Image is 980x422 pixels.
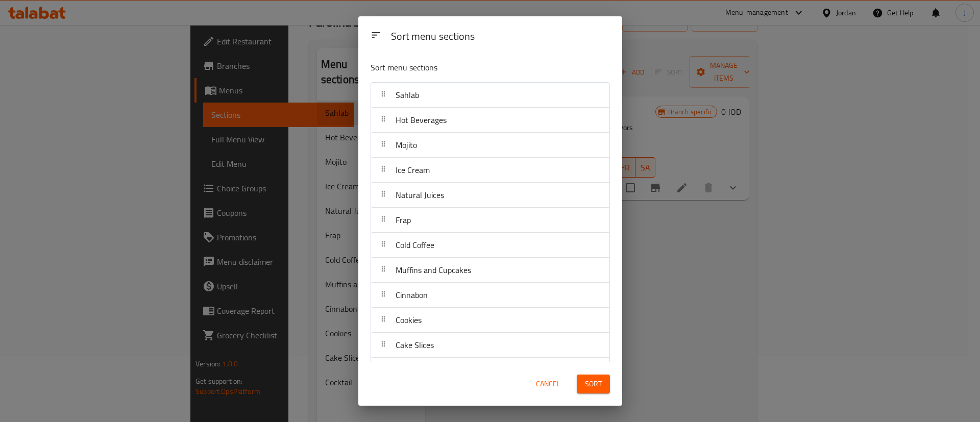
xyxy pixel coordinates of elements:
[371,283,609,308] div: Cinnabon
[371,183,609,208] div: Natural Juices
[396,362,423,378] span: Cocktail
[371,258,609,283] div: Muffins and Cupcakes
[371,83,609,108] div: Sahlab
[371,61,560,74] p: Sort menu sections
[532,375,565,393] button: Cancel
[396,287,428,303] span: Cinnabon
[577,375,610,393] button: Sort
[396,337,434,353] span: Cake Slices
[396,212,411,228] span: Frap
[396,137,417,153] span: Mojito
[371,158,609,183] div: Ice Cream
[371,358,609,383] div: Cocktail
[396,262,471,278] span: Muffins and Cupcakes
[371,133,609,158] div: Mojito
[396,187,444,203] span: Natural Juices
[371,333,609,358] div: Cake Slices
[371,208,609,233] div: Frap
[536,378,560,390] span: Cancel
[371,308,609,333] div: Cookies
[396,162,430,178] span: Ice Cream
[396,87,419,103] span: Sahlab
[585,378,602,390] span: Sort
[396,112,447,128] span: Hot Beverages
[396,237,434,253] span: Cold Coffee
[387,26,614,48] div: Sort menu sections
[371,233,609,258] div: Cold Coffee
[371,108,609,133] div: Hot Beverages
[396,312,422,328] span: Cookies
